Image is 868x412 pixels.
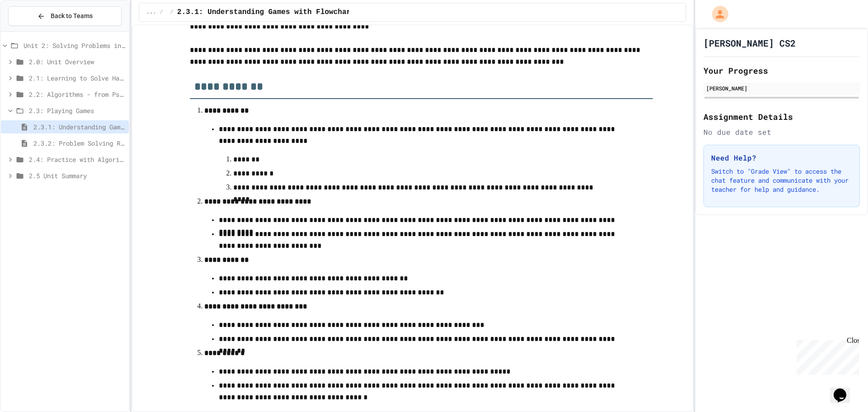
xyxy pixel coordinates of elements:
[160,9,163,16] span: /
[711,152,852,163] h3: Need Help?
[177,7,359,18] span: 2.3.1: Understanding Games with Flowcharts
[8,6,122,26] button: Back to Teams
[29,171,125,180] span: 2.5 Unit Summary
[51,11,93,21] span: Back to Teams
[830,376,859,403] iframe: chat widget
[703,64,860,77] h2: Your Progress
[33,122,125,132] span: 2.3.1: Understanding Games with Flowcharts
[4,4,62,57] div: Chat with us now!Close
[29,155,125,164] span: 2.4: Practice with Algorithms
[703,110,860,123] h2: Assignment Details
[706,84,857,92] div: [PERSON_NAME]
[703,37,796,49] h1: [PERSON_NAME] CS2
[24,41,125,50] span: Unit 2: Solving Problems in Computer Science
[170,9,174,16] span: /
[29,73,125,83] span: 2.1: Learning to Solve Hard Problems
[33,138,125,148] span: 2.3.2: Problem Solving Reflection
[29,57,125,66] span: 2.0: Unit Overview
[703,127,860,137] div: No due date set
[793,336,859,375] iframe: chat widget
[29,90,125,99] span: 2.2: Algorithms - from Pseudocode to Flowcharts
[146,9,156,16] span: ...
[29,106,125,115] span: 2.3: Playing Games
[703,4,731,24] div: My Account
[711,167,852,194] p: Switch to "Grade View" to access the chat feature and communicate with your teacher for help and ...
